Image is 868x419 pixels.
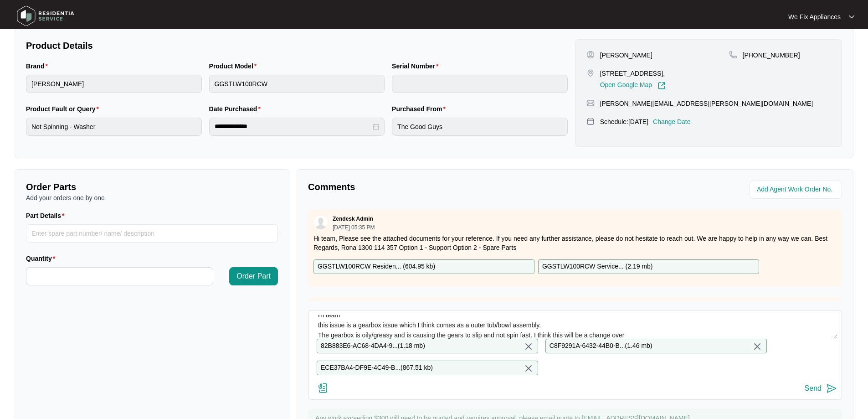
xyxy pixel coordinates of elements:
[600,117,648,126] p: Schedule: [DATE]
[26,268,213,285] input: Quantity
[321,341,425,351] p: 82B883E6-AC68-4DA4-9... ( 1.18 mb )
[743,51,800,60] p: [PHONE_NUMBER]
[586,51,595,59] img: user-pin
[657,82,666,90] img: Link-External
[333,225,375,230] p: [DATE] 05:35 PM
[523,363,534,374] img: close
[586,69,595,77] img: map-pin
[600,69,666,78] p: [STREET_ADDRESS],
[313,234,837,252] p: Hi team, Please see the attached documents for your reference. If you need any further assistance...
[14,2,77,30] img: residentia service logo
[26,39,568,52] p: Product Details
[653,117,691,126] p: Change Date
[392,118,568,136] input: Purchased From
[26,224,278,243] input: Part Details
[805,383,837,395] button: Send
[392,62,442,71] label: Serial Number
[236,271,271,282] span: Order Part
[215,122,371,131] input: Date Purchased
[318,383,329,393] img: file-attachment-doc.svg
[392,75,568,93] input: Serial Number
[26,193,278,202] p: Add your orders one by one
[826,383,837,394] img: send-icon.svg
[805,384,822,393] div: Send
[586,117,595,125] img: map-pin
[26,104,103,114] label: Product Fault or Query
[26,62,51,71] label: Brand
[209,62,261,71] label: Product Model
[26,118,202,136] input: Product Fault or Query
[523,341,534,352] img: close
[586,99,595,107] img: map-pin
[209,104,264,114] label: Date Purchased
[600,99,813,108] p: [PERSON_NAME][EMAIL_ADDRESS][PERSON_NAME][DOMAIN_NAME]
[542,262,653,272] p: GGSTLW100RCW Service... ( 2.19 mb )
[600,82,666,90] a: Open Google Map
[788,12,841,21] p: We Fix Appliances
[757,184,837,195] input: Add Agent Work Order No.
[729,51,737,59] img: map-pin
[550,341,652,351] p: C8F9291A-6432-44B0-B... ( 1.46 mb )
[752,341,763,352] img: close
[26,181,278,193] p: Order Parts
[209,75,385,93] input: Product Model
[26,254,59,263] label: Quantity
[849,15,854,19] img: dropdown arrow
[314,216,328,229] img: user.svg
[308,181,569,193] p: Comments
[321,363,433,373] p: ECE37BA4-DF9E-4C49-B... ( 867.51 kb )
[600,51,652,60] p: [PERSON_NAME]
[318,262,435,272] p: GGSTLW100RCW Residen... ( 604.95 kb )
[392,104,449,114] label: Purchased From
[26,211,68,220] label: Part Details
[313,315,837,339] textarea: Hi team this issue is a gearbox issue which I think comes as a outer tub/bowl assembly. The gearb...
[26,75,202,93] input: Brand
[229,267,278,285] button: Order Part
[333,215,373,222] p: Zendesk Admin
